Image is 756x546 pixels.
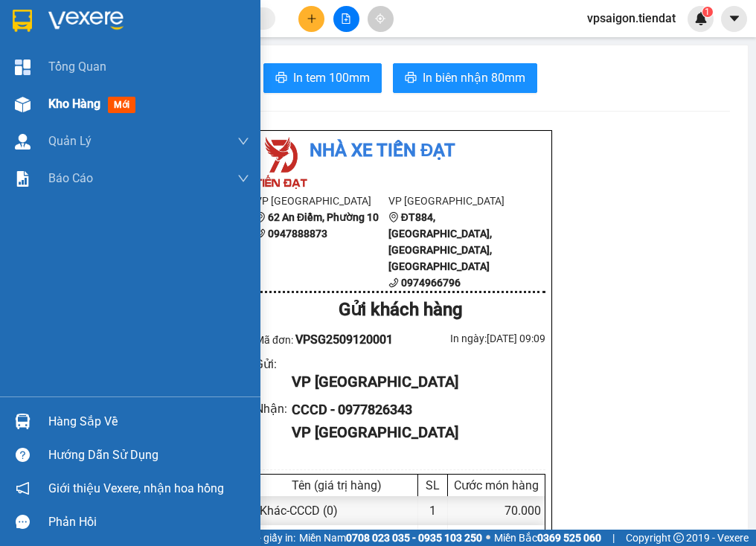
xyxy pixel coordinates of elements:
[422,478,443,492] div: SL
[368,6,394,32] button: aim
[16,515,30,529] span: message
[172,81,280,118] div: 70.000
[346,532,482,544] strong: 0708 023 035 - 0935 103 250
[268,228,327,240] b: 0947888873
[34,46,103,72] span: quận 8
[486,535,490,541] span: ⚪️
[48,97,100,111] span: Kho hàng
[341,13,351,24] span: file-add
[448,496,545,525] div: 70.000
[48,479,224,498] span: Giới thiệu Vexere, nhận hoa hồng
[255,296,545,324] div: Gửi khách hàng
[16,481,30,495] span: notification
[292,421,534,444] div: VP [GEOGRAPHIC_DATA]
[263,63,382,93] button: printerIn tem 100mm
[255,137,545,165] li: Nhà xe Tiến Đạt
[375,13,385,24] span: aim
[275,71,287,86] span: printer
[400,330,545,347] div: In ngày: [DATE] 09:09
[48,132,92,150] span: Quản Lý
[333,6,359,32] button: file-add
[388,212,399,222] span: environment
[537,532,601,544] strong: 0369 525 060
[494,530,601,546] span: Miền Bắc
[48,57,106,76] span: Tổng Quan
[405,71,417,86] span: printer
[13,54,34,70] span: DĐ:
[292,370,534,394] div: VP [GEOGRAPHIC_DATA]
[694,12,708,25] img: icon-new-feature
[705,7,710,17] span: 1
[292,399,534,420] div: CCCD - 0977826343
[174,14,210,30] span: Nhận:
[293,68,370,87] span: In tem 100mm
[388,277,399,288] span: phone
[255,212,266,222] span: environment
[174,48,278,69] div: 0977826343
[48,511,249,533] div: Phản hồi
[295,333,393,347] span: VPSG2509120001
[48,444,249,466] div: Hướng dẫn sử dụng
[15,60,31,75] img: dashboard-icon
[401,277,461,289] b: 0974966796
[15,134,31,150] img: warehouse-icon
[15,414,31,429] img: warehouse-icon
[172,81,204,116] span: Chưa thu :
[612,530,615,546] span: |
[393,63,537,93] button: printerIn biên nhận 80mm
[16,448,30,462] span: question-circle
[299,530,482,546] span: Miền Nam
[260,478,414,492] div: Tên (giá trị hàng)
[237,135,249,147] span: down
[108,97,135,113] span: mới
[452,478,541,492] div: Cước món hàng
[418,496,448,525] div: 1
[13,13,164,46] div: [GEOGRAPHIC_DATA]
[255,330,400,349] div: Mã đơn:
[388,193,522,209] li: VP [GEOGRAPHIC_DATA]
[255,137,307,189] img: logo.jpg
[237,173,249,184] span: down
[307,13,317,24] span: plus
[48,169,93,187] span: Báo cáo
[255,355,292,373] div: Gửi :
[13,10,32,32] img: logo-vxr
[423,68,525,87] span: In biên nhận 80mm
[673,533,684,543] span: copyright
[260,504,338,518] span: Khác - CCCD (0)
[298,6,324,32] button: plus
[575,9,688,28] span: vpsaigon.tiendat
[15,97,31,112] img: warehouse-icon
[728,12,741,25] span: caret-down
[255,399,292,418] div: Nhận :
[174,13,278,30] div: Tân Phú
[15,171,31,187] img: solution-icon
[13,13,36,28] span: Gửi:
[255,228,266,239] span: phone
[174,30,278,48] div: CCCD
[721,6,747,32] button: caret-down
[268,211,379,223] b: 62 An Điềm, Phường 10
[702,7,713,17] sup: 1
[48,411,249,433] div: Hàng sắp về
[255,193,388,209] li: VP [GEOGRAPHIC_DATA]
